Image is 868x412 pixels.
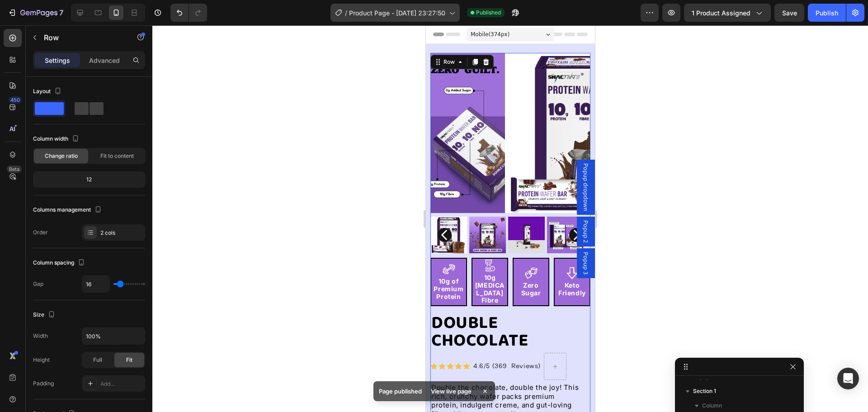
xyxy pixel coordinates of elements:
div: Publish [816,8,838,18]
div: Undo/Redo [170,4,207,22]
button: Save [774,4,804,22]
iframe: To enrich screen reader interactions, please activate Accessibility in Grammarly extension settings [426,25,595,412]
span: Product Page - [DATE] 23:27:50 [349,8,445,18]
div: Beta [7,166,22,173]
span: Fit [126,356,132,364]
div: Gap [33,280,43,288]
div: Order [33,228,48,237]
div: Column width [33,133,81,145]
input: Auto [82,276,109,292]
p: Double the chocolate, double the joy! This rich, crunchy wafer packs premium protein, indulgent c... [5,358,157,393]
div: Column spacing [33,257,87,269]
span: Fit to content [100,152,134,160]
div: Row [16,33,31,41]
span: Full [93,356,102,364]
div: View live page [425,385,477,398]
span: Change ratio [45,152,78,160]
span: Section 1 [693,387,716,396]
button: 1 product assigned [684,4,771,22]
p: Settings [45,56,70,65]
div: Open Intercom Messenger [837,368,859,389]
input: Auto [82,328,145,344]
div: Padding [33,379,54,388]
button: 7 [4,4,67,22]
button: Publish [808,4,846,22]
div: Height [33,356,50,364]
div: Width [33,332,48,340]
div: Columns management [33,204,104,216]
span: Save [782,9,797,17]
div: Layout [33,85,63,98]
p: Page published [379,387,422,396]
div: 12 [35,173,143,186]
p: Advanced [89,56,120,65]
p: Row [44,32,121,43]
div: 450 [9,96,22,104]
span: / [345,8,347,18]
div: Size [33,309,57,321]
span: Published [476,9,501,17]
span: 1 product assigned [692,8,750,18]
span: Column [702,401,722,410]
div: 2 cols [100,229,143,237]
div: Add... [100,380,143,388]
p: 7 [59,7,63,18]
